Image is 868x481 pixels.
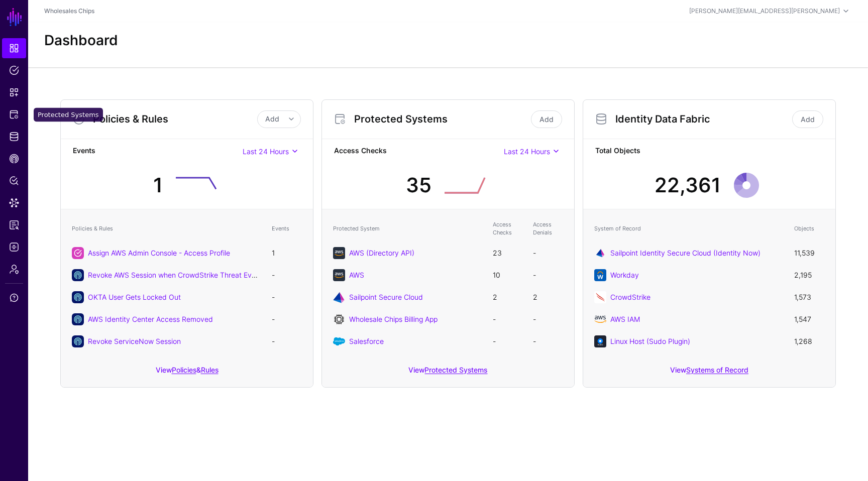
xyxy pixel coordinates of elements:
strong: Total Objects [595,145,823,158]
td: 10 [488,264,528,286]
a: Protected Systems [424,366,487,374]
a: OKTA User Gets Locked Out [88,293,181,301]
td: - [267,308,307,330]
a: Identity Data Fabric [2,127,26,147]
span: Add [265,114,279,123]
th: Access Denials [528,215,568,242]
span: Logs [9,242,19,252]
h3: Protected Systems [354,113,529,125]
a: Linux Host (Sudo Plugin) [610,337,690,345]
th: Events [267,215,307,242]
a: Admin [2,259,26,279]
a: Wholesale Chips Billing App [349,315,438,323]
span: Data Lens [9,198,19,208]
td: - [267,330,307,352]
span: Last 24 Hours [504,147,550,156]
a: Data Lens [2,193,26,213]
span: Policies [9,65,19,75]
span: Admin [9,264,19,274]
td: 1,573 [789,286,829,308]
a: Policies [172,366,196,374]
a: Add [792,110,823,128]
img: svg+xml;base64,PHN2ZyB3aWR0aD0iNjQiIGhlaWdodD0iNjQiIHZpZXdCb3g9IjAgMCA2NCA2NCIgZmlsbD0ibm9uZSIgeG... [594,269,606,281]
span: Dashboard [9,43,19,53]
th: System of Record [589,215,789,242]
td: 1,268 [789,330,829,352]
a: Systems of Record [686,366,748,374]
td: - [488,330,528,352]
span: Protected Systems [9,109,19,119]
a: AWS Identity Center Access Removed [88,315,213,323]
a: Sailpoint Secure Cloud [349,293,423,301]
td: - [528,242,568,264]
span: Snippets [9,87,19,97]
span: CAEP Hub [9,154,19,164]
a: Revoke ServiceNow Session [88,337,181,345]
td: 2 [488,286,528,308]
div: 1 [153,170,163,200]
a: Sailpoint Identity Secure Cloud (Identity Now) [610,249,761,257]
a: Salesforce [349,337,384,345]
td: - [528,308,568,330]
td: - [488,308,528,330]
a: CrowdStrike [610,293,650,301]
a: CAEP Hub [2,149,26,169]
th: Policies & Rules [67,215,267,242]
img: svg+xml;base64,PHN2ZyB3aWR0aD0iNjQiIGhlaWdodD0iNjQiIHZpZXdCb3g9IjAgMCA2NCA2NCIgZmlsbD0ibm9uZSIgeG... [594,335,606,347]
span: Last 24 Hours [243,147,289,156]
a: AWS [349,271,364,279]
strong: Access Checks [334,145,504,158]
a: AWS IAM [610,315,640,323]
strong: Events [73,145,243,158]
h3: Identity Data Fabric [615,113,790,125]
a: Workday [610,271,639,279]
a: SGNL [6,6,23,28]
img: svg+xml;base64,PHN2ZyB3aWR0aD0iNTAiIGhlaWdodD0iNDkiIHZpZXdCb3g9IjAgMCA1MCA0OSIgZmlsbD0ibm9uZSIgeG... [333,291,345,303]
td: - [528,264,568,286]
td: 23 [488,242,528,264]
img: svg+xml;base64,PHN2ZyB3aWR0aD0iNjQiIGhlaWdodD0iNjQiIHZpZXdCb3g9IjAgMCA2NCA2NCIgZmlsbD0ibm9uZSIgeG... [333,269,345,281]
div: [PERSON_NAME][EMAIL_ADDRESS][PERSON_NAME] [689,7,840,16]
th: Objects [789,215,829,242]
div: 35 [406,170,431,200]
div: View & [61,358,313,387]
div: 22,361 [655,170,721,200]
span: Identity Data Fabric [9,132,19,142]
a: Policies [2,60,26,80]
td: 1,547 [789,308,829,330]
span: Support [9,293,19,303]
td: 1 [267,242,307,264]
h3: Policies & Rules [93,113,257,125]
h2: Dashboard [44,32,118,49]
img: svg+xml;base64,PHN2ZyB3aWR0aD0iNjQiIGhlaWdodD0iNjQiIHZpZXdCb3g9IjAgMCA2NCA2NCIgZmlsbD0ibm9uZSIgeG... [594,291,606,303]
a: Add [531,110,562,128]
img: svg+xml;base64,PHN2ZyB3aWR0aD0iNjQiIGhlaWdodD0iNjQiIHZpZXdCb3g9IjAgMCA2NCA2NCIgZmlsbD0ibm9uZSIgeG... [594,247,606,259]
img: svg+xml;base64,PHN2ZyB3aWR0aD0iNjQiIGhlaWdodD0iNjQiIHZpZXdCb3g9IjAgMCA2NCA2NCIgZmlsbD0ibm9uZSIgeG... [333,247,345,259]
a: Snippets [2,82,26,102]
div: View [583,358,835,387]
a: Dashboard [2,38,26,58]
img: svg+xml;base64,PHN2ZyB4bWxucz0iaHR0cDovL3d3dy53My5vcmcvMjAwMC9zdmciIHhtbG5zOnhsaW5rPSJodHRwOi8vd3... [594,313,606,325]
a: Assign AWS Admin Console - Access Profile [88,249,230,257]
img: svg+xml;base64,PHN2ZyB3aWR0aD0iMjQiIGhlaWdodD0iMjQiIHZpZXdCb3g9IjAgMCAyNCAyNCIgZmlsbD0ibm9uZSIgeG... [333,313,345,325]
div: View [322,358,574,387]
a: Rules [201,366,219,374]
div: Protected Systems [34,108,103,122]
td: - [528,330,568,352]
th: Access Checks [488,215,528,242]
td: 2,195 [789,264,829,286]
a: Revoke AWS Session when CrowdStrike Threat Event Detected [88,271,295,279]
a: Policy Lens [2,171,26,191]
a: Reports [2,215,26,235]
a: AWS (Directory API) [349,249,414,257]
span: Reports [9,220,19,230]
td: 11,539 [789,242,829,264]
a: Wholesales Chips [44,7,94,15]
td: - [267,264,307,286]
img: svg+xml;base64,PD94bWwgdmVyc2lvbj0iMS4wIiBlbmNvZGluZz0iVVRGLTgiPz4KPHN2ZyB2ZXJzaW9uPSIxLjEiIHZpZX... [333,335,345,347]
td: 2 [528,286,568,308]
a: Protected Systems [2,104,26,125]
td: - [267,286,307,308]
th: Protected System [328,215,488,242]
a: Logs [2,237,26,257]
